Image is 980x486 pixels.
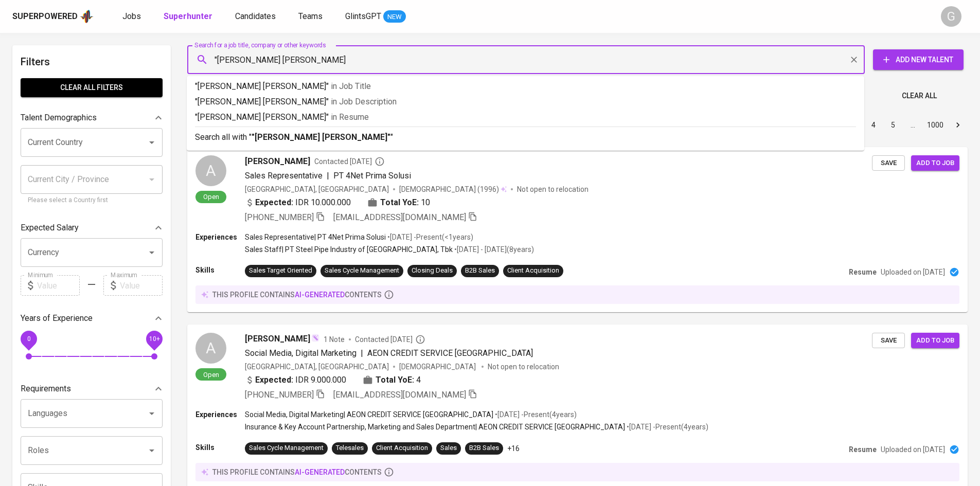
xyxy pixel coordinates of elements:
span: GlintsGPT [345,11,381,21]
button: Add to job [911,333,959,349]
button: Clear All [898,86,941,105]
p: Resume [849,444,877,455]
p: this profile contains contents [212,467,382,477]
div: Sales Target Oriented [249,266,312,276]
p: Experiences [195,409,245,420]
span: [PHONE_NUMBER] [245,212,314,222]
div: Talent Demographics [21,107,163,128]
div: Superpowered [12,11,78,23]
span: AEON CREDIT SERVICE [GEOGRAPHIC_DATA] [367,348,533,358]
img: magic_wand.svg [311,334,319,342]
span: 10 [421,196,430,209]
span: [PERSON_NAME] [245,155,310,168]
input: Value [37,275,80,296]
button: Open [145,245,159,260]
span: in Resume [331,112,369,122]
p: this profile contains contents [212,290,382,300]
span: Add New Talent [881,53,955,66]
p: Search all with " " [195,131,856,143]
p: Not open to relocation [517,184,589,194]
span: Save [877,335,900,347]
b: Superhunter [164,11,212,21]
div: Years of Experience [21,308,163,329]
a: Superpoweredapp logo [12,9,94,24]
p: Resume [849,267,877,277]
p: "[PERSON_NAME] [PERSON_NAME]" [195,96,856,108]
span: PT 4Net Prima Solusi [333,171,411,181]
span: Teams [298,11,323,21]
p: Uploaded on [DATE] [881,444,945,455]
span: [PHONE_NUMBER] [245,390,314,400]
div: Requirements [21,379,163,399]
p: Sales Representative | PT 4Net Prima Solusi [245,232,386,242]
div: Sales [440,443,457,453]
button: Add New Talent [873,49,964,70]
div: B2B Sales [469,443,499,453]
p: Not open to relocation [488,362,559,372]
div: Client Acquisition [376,443,428,453]
svg: By Batam recruiter [375,156,385,167]
div: IDR 10.000.000 [245,196,351,209]
div: Client Acquisition [507,266,559,276]
span: Social Media, Digital Marketing [245,348,357,358]
p: Please select a Country first [28,195,155,206]
a: Superhunter [164,10,215,23]
div: … [904,120,921,130]
button: Clear [847,52,861,67]
span: NEW [383,12,406,22]
span: [PERSON_NAME] [245,333,310,345]
div: B2B Sales [465,266,495,276]
a: GlintsGPT NEW [345,10,406,23]
button: Save [872,155,905,171]
p: Sales Staff | PT Steel Pipe Industry of [GEOGRAPHIC_DATA], Tbk [245,244,453,255]
div: Telesales [336,443,364,453]
a: Teams [298,10,325,23]
div: A [195,333,226,364]
span: Clear All filters [29,81,154,94]
div: Sales Cycle Management [249,443,324,453]
span: 10+ [149,335,159,343]
span: | [361,347,363,359]
button: Go to page 5 [885,117,901,133]
span: Candidates [235,11,276,21]
button: Open [145,135,159,150]
p: Skills [195,442,245,453]
span: Add to job [916,335,954,347]
span: [DEMOGRAPHIC_DATA] [399,184,477,194]
h6: Filters [21,53,163,70]
div: IDR 9.000.000 [245,374,346,386]
button: Open [145,406,159,421]
p: "[PERSON_NAME] [PERSON_NAME]" [195,111,856,123]
span: 0 [27,335,30,343]
span: Open [199,192,223,201]
nav: pagination navigation [786,117,968,133]
span: AI-generated [295,468,345,476]
p: Years of Experience [21,312,93,325]
p: "[PERSON_NAME] [PERSON_NAME]" [195,80,856,93]
img: app logo [80,9,94,24]
a: Jobs [122,10,143,23]
b: Total YoE: [376,374,414,386]
span: Open [199,370,223,379]
span: Add to job [916,157,954,169]
p: Social Media, Digital Marketing | AEON CREDIT SERVICE [GEOGRAPHIC_DATA] [245,409,493,420]
p: Skills [195,265,245,275]
input: Value [120,275,163,296]
b: Expected: [255,196,293,209]
span: 4 [416,374,421,386]
div: [GEOGRAPHIC_DATA], [GEOGRAPHIC_DATA] [245,362,389,372]
svg: By Batam recruiter [415,334,425,345]
a: AOpen[PERSON_NAME]Contacted [DATE]Sales Representative|PT 4Net Prima Solusi[GEOGRAPHIC_DATA], [GE... [187,147,968,312]
span: [EMAIL_ADDRESS][DOMAIN_NAME] [333,390,466,400]
button: Go to page 1000 [924,117,947,133]
span: | [327,170,329,182]
p: • [DATE] - [DATE] ( 8 years ) [453,244,534,255]
span: 1 Note [324,334,345,345]
span: Jobs [122,11,141,21]
span: Contacted [DATE] [355,334,425,345]
button: Open [145,443,159,458]
button: Clear All filters [21,78,163,97]
div: Expected Salary [21,218,163,238]
p: • [DATE] - Present ( <1 years ) [386,232,473,242]
div: Closing Deals [412,266,453,276]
